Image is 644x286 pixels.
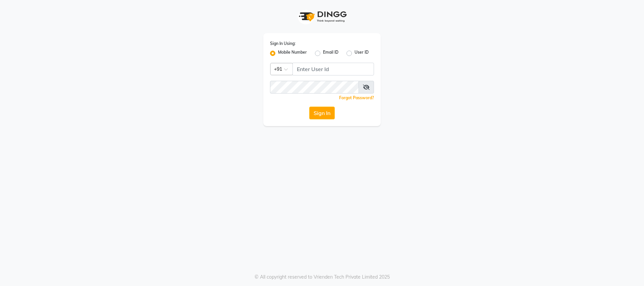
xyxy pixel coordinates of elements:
[270,41,296,47] label: Sign In Using:
[339,95,374,100] a: Forgot Password?
[355,49,369,57] label: User ID
[309,107,335,119] button: Sign In
[323,49,338,57] label: Email ID
[270,81,359,94] input: Username
[278,49,307,57] label: Mobile Number
[292,63,374,75] input: Username
[295,7,349,26] img: logo1.svg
